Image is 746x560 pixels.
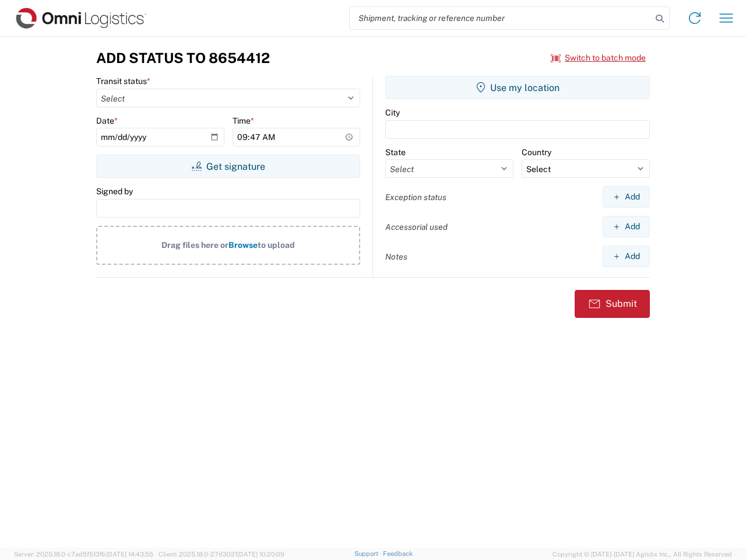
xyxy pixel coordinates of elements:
[106,551,153,558] span: [DATE] 14:43:55
[385,147,406,157] label: State
[354,550,383,557] a: Support
[385,76,650,99] button: Use my location
[258,240,295,250] span: to upload
[522,147,551,157] label: Country
[161,240,228,250] span: Drag files here or
[553,549,732,559] span: Copyright © [DATE]-[DATE] Agistix Inc., All Rights Reserved
[350,7,652,29] input: Shipment, tracking or reference number
[96,155,360,178] button: Get signature
[385,222,448,232] label: Accessorial used
[603,186,650,208] button: Add
[383,550,413,557] a: Feedback
[159,551,284,558] span: Client: 2025.18.0-27d3021
[385,192,446,202] label: Exception status
[551,48,646,68] button: Switch to batch mode
[237,551,284,558] span: [DATE] 10:20:09
[385,107,400,118] label: City
[96,76,150,86] label: Transit status
[233,116,254,126] label: Time
[603,216,650,237] button: Add
[603,246,650,267] button: Add
[228,240,258,250] span: Browse
[575,290,650,318] button: Submit
[96,50,270,66] h3: Add Status to 8654412
[96,116,118,126] label: Date
[96,186,133,197] label: Signed by
[385,251,407,262] label: Notes
[14,551,153,558] span: Server: 2025.18.0-c7ad5f513fb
